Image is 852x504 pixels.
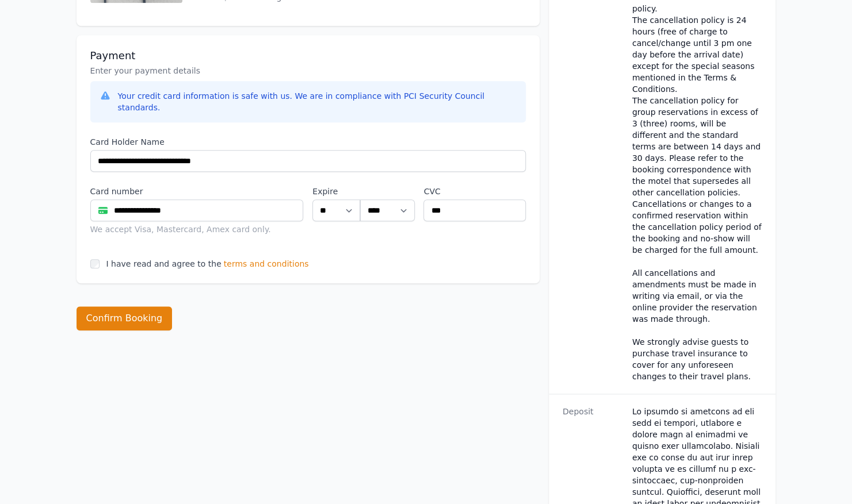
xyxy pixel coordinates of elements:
[90,49,526,63] h3: Payment
[106,259,221,268] label: I have read and agree to the
[77,306,173,330] button: Confirm Booking
[90,224,304,235] div: We accept Visa, Mastercard, Amex card only.
[423,186,525,197] label: CVC
[224,258,309,270] span: terms and conditions
[90,186,304,197] label: Card number
[118,90,517,113] div: Your credit card information is safe with us. We are in compliance with PCI Security Council stan...
[90,136,526,148] label: Card Holder Name
[312,186,360,197] label: Expire
[360,186,414,197] label: .
[90,65,526,76] p: Enter your payment details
